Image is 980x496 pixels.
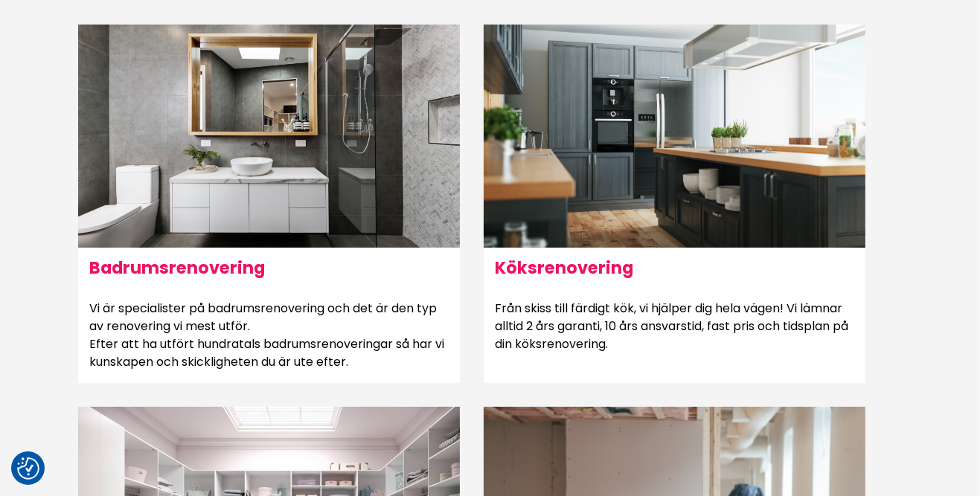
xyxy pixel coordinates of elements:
[484,248,865,288] h6: Köksrenovering
[78,248,460,288] h6: Badrumsrenovering
[78,25,460,383] a: Badrumsrenovering Vi är specialister på badrumsrenovering och det är den typ av renovering vi mes...
[17,457,39,480] button: Samtyckesinställningar
[17,457,39,480] img: Revisit consent button
[484,25,865,365] a: Köksrenovering Från skiss till färdigt kök, vi hjälper dig hela vägen! Vi lämnar alltid 2 års gar...
[78,288,460,383] p: Vi är specialister på badrumsrenovering och det är den typ av renovering vi mest utför. Efter att...
[484,288,865,365] p: Från skiss till färdigt kök, vi hjälper dig hela vägen! Vi lämnar alltid 2 års garanti, 10 års an...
